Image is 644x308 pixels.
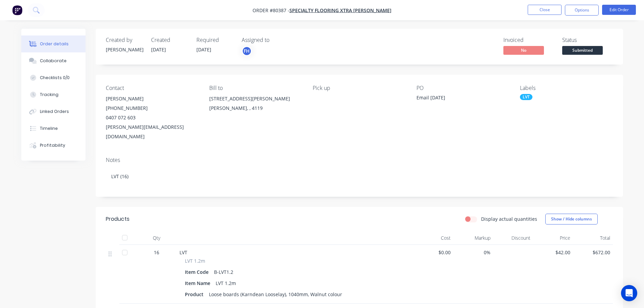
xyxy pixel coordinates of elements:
[416,249,451,256] span: $0.00
[242,37,309,43] div: Assigned to
[106,113,198,122] div: 0407 072 603
[576,249,610,256] span: $672.00
[503,37,554,43] div: Invoiced
[185,278,213,288] div: Item Name
[21,69,86,86] button: Checklists 0/0
[136,231,177,245] div: Qty
[180,249,187,256] span: LVT
[562,46,603,54] span: Submitted
[196,46,211,53] span: [DATE]
[106,94,198,141] div: [PERSON_NAME][PHONE_NUMBER]0407 072 603[PERSON_NAME][EMAIL_ADDRESS][DOMAIN_NAME]
[503,46,544,54] span: No
[413,231,453,245] div: Cost
[602,5,636,15] button: Edit Order
[185,267,211,277] div: Item Code
[253,7,289,14] span: Order #80387 -
[151,37,188,43] div: Created
[106,122,198,141] div: [PERSON_NAME][EMAIL_ADDRESS][DOMAIN_NAME]
[40,58,67,64] div: Collaborate
[313,85,405,91] div: Pick up
[520,94,532,100] div: LVT
[40,142,65,148] div: Profitability
[40,75,70,81] div: Checklists 0/0
[573,231,613,245] div: Total
[106,37,143,43] div: Created by
[493,231,533,245] div: Discount
[565,5,599,16] button: Options
[40,92,58,98] div: Tracking
[106,166,613,187] div: LVT (16)
[106,215,129,223] div: Products
[209,94,302,103] div: [STREET_ADDRESS][PERSON_NAME]
[21,137,86,154] button: Profitability
[12,5,22,15] img: Factory
[21,86,86,103] button: Tracking
[106,157,613,163] div: Notes
[209,85,302,91] div: Bill to
[21,103,86,120] button: Linked Orders
[106,103,198,113] div: [PHONE_NUMBER]
[453,231,493,245] div: Markup
[21,120,86,137] button: Timeline
[528,5,562,15] button: Close
[416,94,501,103] div: Email [DATE]
[209,94,302,116] div: [STREET_ADDRESS][PERSON_NAME][PERSON_NAME], , 4119
[213,278,239,288] div: LVT 1.2m
[106,85,198,91] div: Contact
[481,215,537,222] label: Display actual quantities
[106,94,198,103] div: [PERSON_NAME]
[196,37,234,43] div: Required
[562,37,613,43] div: Status
[520,85,613,91] div: Labels
[416,85,509,91] div: PO
[206,289,345,299] div: Loose boards (Karndean Looselay), 1040mm, Walnut colour
[621,285,637,301] div: Open Intercom Messenger
[242,46,252,56] button: FH
[456,249,491,256] span: 0%
[21,52,86,69] button: Collaborate
[536,249,570,256] span: $42.00
[151,46,166,53] span: [DATE]
[545,214,598,224] button: Show / Hide columns
[40,109,69,115] div: Linked Orders
[533,231,573,245] div: Price
[185,289,206,299] div: Product
[106,46,143,53] div: [PERSON_NAME]
[154,249,159,256] span: 16
[40,125,58,132] div: Timeline
[562,46,603,56] button: Submitted
[211,267,236,277] div: B-LVT1.2
[40,41,69,47] div: Order details
[21,35,86,52] button: Order details
[209,103,302,113] div: [PERSON_NAME], , 4119
[185,257,205,264] span: LVT 1.2m
[289,7,391,14] a: Specialty Flooring Xtra [PERSON_NAME]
